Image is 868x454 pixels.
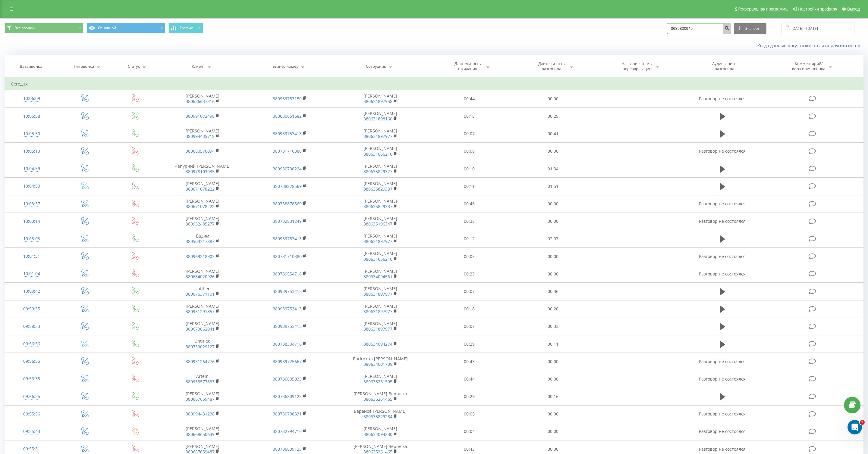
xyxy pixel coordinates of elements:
[333,405,427,423] td: Баранов [PERSON_NAME]
[699,148,746,154] span: Разговор не состоялся
[186,359,215,364] a: 380931264776
[511,423,595,440] td: 00:00
[798,7,837,11] span: Настройки профиля
[186,431,215,437] a: 380668650639
[186,326,215,332] a: 380673062041
[333,300,427,318] td: [PERSON_NAME]
[427,195,511,213] td: 00:46
[159,125,246,142] td: [PERSON_NAME]
[159,230,246,247] td: Вадим
[273,341,302,347] a: 380738304716
[363,291,392,297] a: 380631897977
[427,423,511,440] td: 00:04
[159,160,246,178] td: Чепурний [PERSON_NAME]
[159,318,246,335] td: [PERSON_NAME]
[363,151,392,157] a: 380631656210
[511,335,595,353] td: 00:11
[621,61,653,71] div: Название схемы переадресации
[363,204,392,209] a: 380635829337
[273,288,302,294] a: 380939753413
[159,335,246,353] td: Untitled
[511,318,595,335] td: 00:33
[699,446,746,452] span: Разговор не состоялся
[511,370,595,388] td: 00:00
[186,253,215,259] a: 380969218903
[333,142,427,160] td: [PERSON_NAME]
[186,274,215,279] a: 380684020926
[333,160,427,178] td: [PERSON_NAME]
[333,107,427,125] td: [PERSON_NAME]
[427,160,511,178] td: 00:10
[451,61,484,71] div: Длительность ожидания
[847,7,860,11] span: Выход
[159,178,246,195] td: [PERSON_NAME]
[186,113,215,119] a: 380991072498
[511,195,595,213] td: 00:00
[427,178,511,195] td: 00:11
[5,78,863,90] td: Сегодня
[363,431,392,437] a: 380634094230
[427,405,511,423] td: 00:05
[11,268,52,280] div: 10:01:04
[11,285,52,297] div: 10:00:42
[159,370,246,388] td: Artem
[699,428,746,434] span: Разговор не состоялся
[159,300,246,318] td: [PERSON_NAME]
[159,265,246,283] td: [PERSON_NAME]
[427,90,511,107] td: 00:44
[363,396,392,402] a: 380635261465
[186,148,215,154] a: 380680576094
[273,376,302,382] a: 380736805033
[11,338,52,350] div: 09:56:56
[363,186,392,192] a: 380635829337
[511,107,595,125] td: 00:29
[363,98,392,104] a: 380631897958
[333,248,427,265] td: [PERSON_NAME]
[427,142,511,160] td: 00:08
[363,341,392,347] a: 380634094274
[180,26,193,30] span: График
[273,446,302,452] a: 380736809123
[511,388,595,405] td: 00:16
[511,230,595,247] td: 02:07
[333,265,427,283] td: [PERSON_NAME]
[186,291,215,297] a: 380676371101
[273,253,302,259] a: 380731710380
[11,373,52,385] div: 09:56:35
[333,125,427,142] td: [PERSON_NAME]
[11,163,52,175] div: 10:04:59
[699,253,746,259] span: Разговор не состоялся
[427,213,511,230] td: 00:38
[511,265,595,283] td: 00:00
[273,96,302,101] a: 380939753150
[273,323,302,329] a: 380939753413
[363,133,392,139] a: 380631897977
[192,64,205,69] div: Клиент
[333,178,427,195] td: [PERSON_NAME]
[186,411,215,417] a: 380994431238
[511,178,595,195] td: 01:51
[699,411,746,417] span: Разговор не состоялся
[363,326,392,332] a: 380631897977
[11,93,52,104] div: 10:06:09
[699,376,746,382] span: Разговор не состоялся
[366,64,386,69] div: Сотрудник
[11,128,52,140] div: 10:05:50
[333,388,427,405] td: [PERSON_NAME] Вероніка
[427,300,511,318] td: 00:18
[273,131,302,136] a: 380939753413
[86,23,165,33] button: Основной
[511,353,595,370] td: 00:00
[511,248,595,265] td: 00:00
[11,408,52,420] div: 09:55:56
[333,370,427,388] td: [PERSON_NAME]
[699,359,746,364] span: Разговор не состоялся
[186,186,215,192] a: 380671078222
[535,61,568,71] div: Длительность разговора
[427,107,511,125] td: 00:18
[186,344,215,350] a: 380739029127
[511,213,595,230] td: 00:00
[511,142,595,160] td: 00:00
[511,125,595,142] td: 00:41
[273,236,302,241] a: 380939753413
